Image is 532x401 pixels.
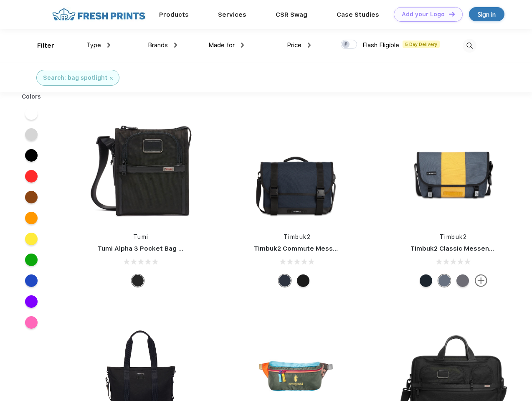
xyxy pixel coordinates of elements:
a: Products [159,11,189,18]
img: dropdown.png [107,43,110,48]
a: Tumi Alpha 3 Pocket Bag Small [98,245,195,252]
div: Eco Lightbeam [438,274,451,287]
img: more.svg [475,274,487,287]
a: Timbuk2 [284,233,311,240]
div: Eco Monsoon [420,274,432,287]
div: Sign in [478,10,496,19]
div: Eco Black [297,274,309,287]
img: filter_cancel.svg [110,77,113,80]
a: Tumi [133,233,149,240]
div: Add your Logo [402,11,445,18]
img: dropdown.png [308,43,311,48]
img: func=resize&h=266 [85,113,196,224]
div: Filter [37,41,54,51]
img: fo%20logo%202.webp [50,7,148,22]
a: Timbuk2 Commute Messenger Bag [254,245,366,252]
div: Black [132,274,144,287]
img: desktop_search.svg [463,39,476,53]
a: Timbuk2 [440,233,467,240]
div: Search: bag spotlight [43,74,107,82]
div: Eco Army Pop [456,274,469,287]
a: Sign in [469,7,504,21]
img: DT [449,12,455,16]
a: Timbuk2 Classic Messenger Bag [410,245,514,252]
span: Made for [208,41,235,49]
img: func=resize&h=266 [241,113,352,224]
span: Price [287,41,301,49]
span: 5 Day Delivery [403,41,440,48]
div: Eco Nautical [279,274,291,287]
img: func=resize&h=266 [398,113,509,224]
span: Flash Eligible [362,41,399,49]
span: Brands [148,41,168,49]
img: dropdown.png [241,43,244,48]
span: Type [86,41,101,49]
img: dropdown.png [174,43,177,48]
div: Colors [15,92,48,101]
